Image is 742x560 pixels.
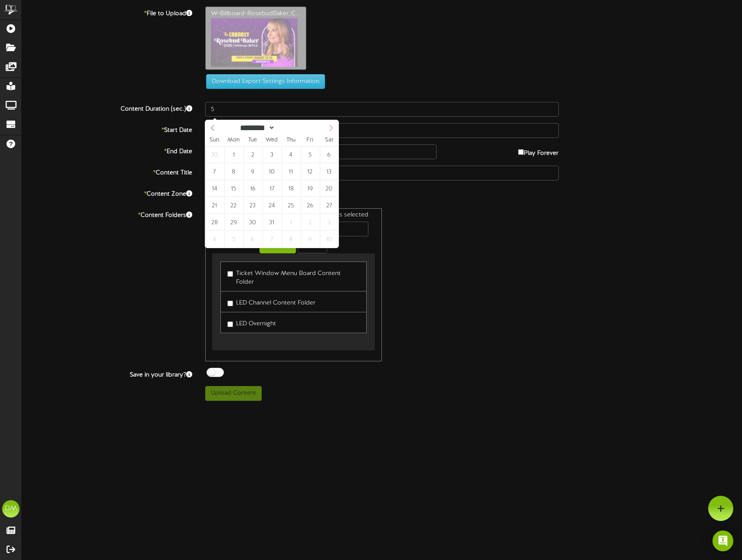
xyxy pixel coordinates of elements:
[2,500,20,517] div: DM
[205,197,224,214] span: December 21, 2025
[205,386,262,401] button: Upload Content
[15,7,199,18] label: File to Upload
[205,180,224,197] span: December 14, 2025
[227,321,233,327] input: LED Overnight
[263,231,281,248] span: January 7, 2026
[320,146,338,163] span: December 6, 2025
[205,166,559,180] input: Title of this Content
[320,163,338,180] span: December 13, 2025
[320,214,338,231] span: January 3, 2026
[224,197,243,214] span: December 22, 2025
[15,144,199,156] label: End Date
[205,214,224,231] span: December 28, 2025
[262,138,281,143] span: Wed
[282,146,300,163] span: December 4, 2025
[205,163,224,180] span: December 7, 2025
[224,231,243,248] span: January 5, 2026
[282,197,300,214] span: December 25, 2025
[282,214,300,231] span: January 1, 2026
[282,231,300,248] span: January 8, 2026
[263,163,281,180] span: December 10, 2025
[282,180,300,197] span: December 18, 2025
[15,368,199,380] label: Save in your library?
[224,163,243,180] span: December 8, 2025
[206,74,325,89] button: Download Export Settings Information
[15,187,199,199] label: Content Zone
[263,197,281,214] span: December 24, 2025
[301,231,319,248] span: January 9, 2026
[263,146,281,163] span: December 3, 2025
[243,214,262,231] span: December 30, 2025
[243,231,262,248] span: January 6, 2026
[301,197,319,214] span: December 26, 2025
[320,197,338,214] span: December 27, 2025
[205,146,224,163] span: November 30, 2025
[263,214,281,231] span: December 31, 2025
[202,79,325,85] a: Download Export Settings Information
[263,180,281,197] span: December 17, 2025
[243,163,262,180] span: December 9, 2025
[224,138,243,143] span: Mon
[275,123,306,132] input: Year
[224,180,243,197] span: December 15, 2025
[15,208,199,220] label: Content Folders
[518,149,524,155] input: Play Forever
[320,231,338,248] span: January 10, 2026
[227,317,276,328] label: LED Overnight
[243,146,262,163] span: December 2, 2025
[15,166,199,177] label: Content Title
[518,144,558,158] label: Play Forever
[227,271,233,277] input: Ticket Window Menu Board Content Folder
[15,123,199,135] label: Start Date
[243,138,262,143] span: Tue
[227,296,315,308] label: LED Channel Content Folder
[15,102,199,114] label: Content Duration (sec.)
[712,531,733,551] div: Open Intercom Messenger
[301,180,319,197] span: December 19, 2025
[319,138,338,143] span: Sat
[301,163,319,180] span: December 12, 2025
[320,180,338,197] span: December 20, 2025
[301,146,319,163] span: December 5, 2025
[227,266,360,287] label: Ticket Window Menu Board Content Folder
[224,146,243,163] span: December 1, 2025
[301,214,319,231] span: January 2, 2026
[243,180,262,197] span: December 16, 2025
[282,163,300,180] span: December 11, 2025
[205,231,224,248] span: January 4, 2026
[243,197,262,214] span: December 23, 2025
[281,138,300,143] span: Thu
[300,138,319,143] span: Fri
[224,214,243,231] span: December 29, 2025
[205,138,224,143] span: Sun
[227,301,233,306] input: LED Channel Content Folder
